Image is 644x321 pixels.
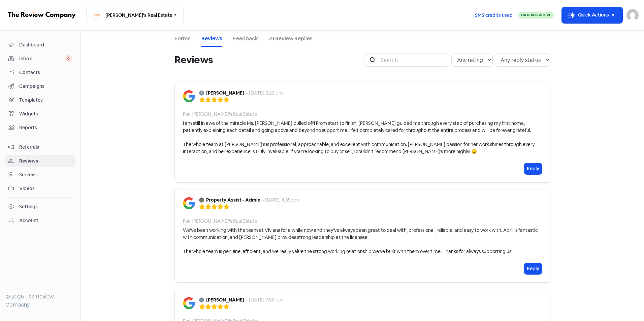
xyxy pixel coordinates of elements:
[19,83,72,90] span: Campaigns
[19,217,38,224] div: Account
[199,91,204,96] img: Avatar
[5,39,75,51] a: Dashboard
[518,11,554,19] a: Sending Active
[19,171,72,178] span: Surveys
[246,296,283,304] div: - [DATE] 7:50 pm
[5,201,75,213] a: Settings
[19,55,65,62] span: Inbox
[5,94,75,106] a: Templates
[523,13,551,17] span: Sending Active
[19,157,72,165] span: Reviews
[183,227,542,255] div: We’ve been working with the team at Vivians for a while now and they’ve always been great to deal...
[524,163,542,174] button: Reply
[206,197,260,204] b: Property Assist - Admin
[183,218,257,225] div: For: [PERSON_NAME]'s Real Estate
[86,6,184,24] button: [PERSON_NAME]'s Real Estate
[19,144,72,151] span: Referrals
[524,263,542,274] button: Reply
[5,214,75,227] a: Account
[183,111,257,118] div: For: [PERSON_NAME]'s Real Estate
[469,11,518,18] a: SMS credits used
[377,53,449,67] input: Search
[262,197,299,204] div: - [DATE] 4:35 pm
[19,41,72,48] span: Dashboard
[206,90,244,97] b: [PERSON_NAME]
[5,80,75,93] a: Campaigns
[19,97,72,104] span: Templates
[65,55,72,62] span: 0
[183,120,542,155] div: I am still in awe of the miracle Ms. [PERSON_NAME] pulled off! From start to finish, [PERSON_NAME...
[5,293,75,309] div: © 2025 The Review Company
[19,185,72,192] span: Videos
[233,35,258,43] a: Feedback
[206,296,244,304] b: [PERSON_NAME]
[19,69,72,76] span: Contacts
[199,297,204,302] img: Avatar
[246,90,283,97] div: - [DATE] 5:22 pm
[19,203,38,210] div: Settings
[19,110,72,117] span: Widgets
[5,141,75,153] a: Referrals
[5,155,75,167] a: Reviews
[5,169,75,181] a: Surveys
[199,198,204,203] img: Avatar
[5,121,75,134] a: Reports
[5,108,75,120] a: Widgets
[19,124,72,131] span: Reports
[269,35,313,43] a: AI Review Replies
[201,35,222,43] a: Reviews
[174,35,191,43] a: Forms
[183,297,195,309] img: Image
[5,66,75,79] a: Contacts
[626,9,639,21] img: User
[5,52,75,65] a: Inbox 0
[183,197,195,209] img: Image
[174,49,213,71] h1: Reviews
[475,12,513,19] span: SMS credits used
[183,90,195,102] img: Image
[562,7,622,23] button: Quick Actions
[5,182,75,195] a: Videos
